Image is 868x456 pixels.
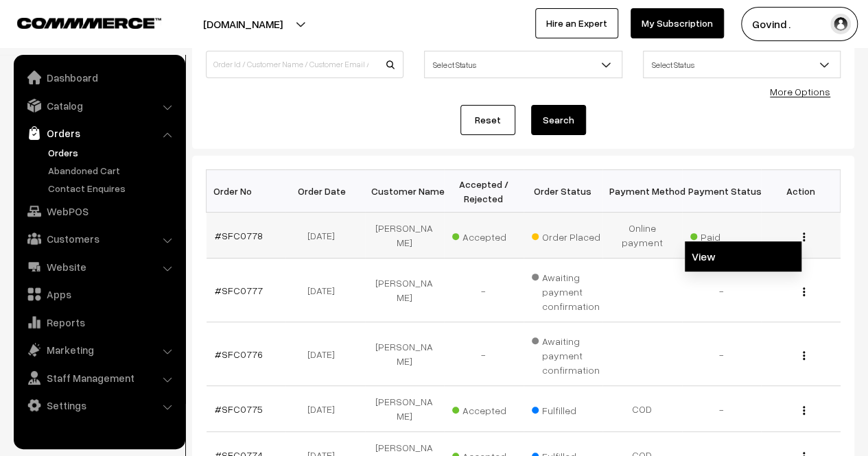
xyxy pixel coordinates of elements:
span: Awaiting payment confirmation [532,331,600,377]
span: Accepted [452,226,521,244]
td: - [682,259,762,322]
a: My Subscription [631,8,724,38]
span: Order Placed [532,226,600,244]
span: Fulfilled [532,400,600,418]
th: Action [761,170,841,213]
a: #SFC0776 [215,348,263,360]
a: Orders [45,145,180,160]
a: COMMMERCE [17,14,137,30]
td: - [444,322,524,386]
td: - [682,386,762,432]
td: [PERSON_NAME] [365,259,445,322]
a: Customers [17,226,180,251]
a: Reports [17,310,180,335]
td: - [444,259,524,322]
a: Website [17,254,180,279]
img: Menu [803,287,805,296]
a: Apps [17,282,180,307]
a: #SFC0775 [215,403,263,415]
td: Online payment [602,213,682,259]
td: COD [602,386,682,432]
a: Orders [17,121,180,145]
span: Select Status [424,51,622,78]
img: Menu [803,232,805,241]
button: Govind . [741,7,858,41]
td: [DATE] [285,213,365,259]
span: Select Status [643,51,841,78]
a: Reset [460,105,515,135]
input: Order Id / Customer Name / Customer Email / Customer Phone [206,51,403,78]
img: Menu [803,406,805,415]
th: Order No [207,170,286,213]
span: Paid [690,226,759,244]
a: View [685,241,801,272]
td: [DATE] [285,322,365,386]
th: Payment Method [602,170,682,213]
td: [DATE] [285,259,365,322]
span: Select Status [425,53,621,77]
a: #SFC0777 [215,285,263,296]
a: WebPOS [17,199,180,224]
a: Abandoned Cart [45,163,180,178]
a: Dashboard [17,65,180,90]
a: Staff Management [17,365,180,390]
th: Order Date [285,170,365,213]
img: COMMMERCE [17,18,161,28]
th: Payment Status [682,170,762,213]
th: Accepted / Rejected [444,170,524,213]
td: [PERSON_NAME] [365,386,445,432]
td: [PERSON_NAME] [365,322,445,386]
td: [DATE] [285,386,365,432]
img: user [830,14,851,34]
span: Select Status [644,53,840,77]
a: #SFC0778 [215,230,263,241]
button: [DOMAIN_NAME] [155,7,331,41]
th: Customer Name [365,170,445,213]
a: Settings [17,393,180,418]
button: Search [531,105,586,135]
a: More Options [770,86,830,97]
th: Order Status [524,170,603,213]
td: [PERSON_NAME] [365,213,445,259]
span: Accepted [452,400,521,418]
span: Awaiting payment confirmation [532,267,600,313]
img: Menu [803,351,805,360]
a: Contact Enquires [45,181,180,195]
a: Catalog [17,93,180,118]
a: Hire an Expert [535,8,618,38]
a: Marketing [17,337,180,362]
td: - [682,322,762,386]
